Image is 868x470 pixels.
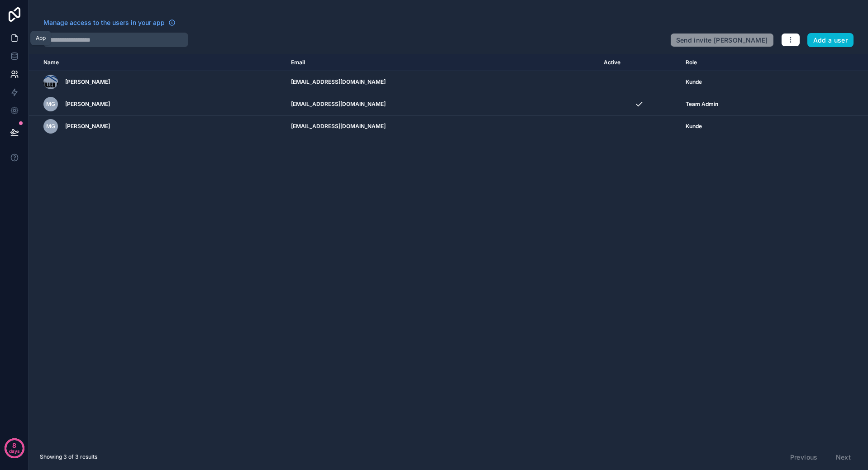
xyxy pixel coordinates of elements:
[65,101,110,108] span: [PERSON_NAME]
[43,18,176,27] a: Manage access to the users in your app
[36,34,46,42] div: App
[598,54,680,71] th: Active
[65,78,110,86] span: [PERSON_NAME]
[686,78,702,86] span: Kunde
[686,101,718,108] span: Team Admin
[286,115,598,138] td: [EMAIL_ADDRESS][DOMAIN_NAME]
[46,101,55,108] span: MG
[686,123,702,130] span: Kunde
[286,93,598,115] td: [EMAIL_ADDRESS][DOMAIN_NAME]
[9,445,20,457] p: days
[40,453,97,460] span: Showing 3 of 3 results
[286,54,598,71] th: Email
[807,33,854,48] button: Add a user
[43,18,165,27] span: Manage access to the users in your app
[29,54,286,71] th: Name
[29,54,868,444] div: scrollable content
[65,123,110,130] span: [PERSON_NAME]
[680,54,809,71] th: Role
[12,441,16,450] p: 8
[286,71,598,93] td: [EMAIL_ADDRESS][DOMAIN_NAME]
[46,123,55,130] span: MG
